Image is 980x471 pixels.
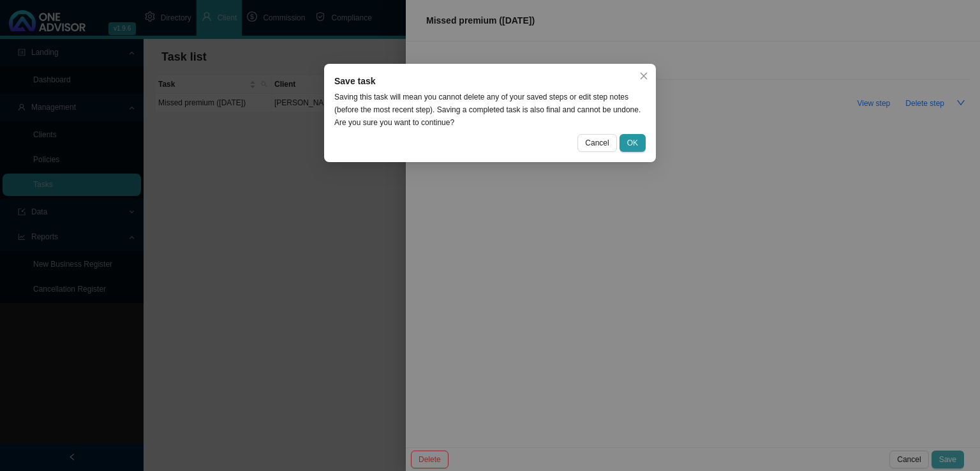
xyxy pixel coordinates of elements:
[334,74,646,88] div: Save task
[620,134,646,152] button: OK
[639,71,648,80] span: close
[577,134,616,152] button: Cancel
[585,137,609,149] span: Cancel
[635,67,653,85] button: Close
[627,137,638,149] span: OK
[334,91,646,129] div: Saving this task will mean you cannot delete any of your saved steps or edit step notes (before t...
